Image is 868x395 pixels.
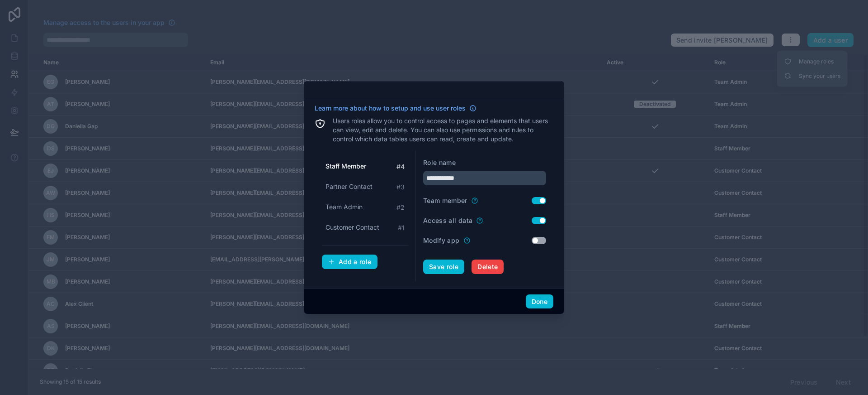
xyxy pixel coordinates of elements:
a: Learn more about how to setup and use user roles [315,104,476,113]
label: Access all data [423,216,472,225]
label: Team member [423,196,467,205]
p: Users roles allow you to control access to pages and elements that users can view, edit and delet... [333,116,553,144]
span: Learn more about how to setup and use user roles [315,104,466,113]
span: # 4 [396,162,405,171]
button: Delete [472,260,504,274]
span: Delete [477,263,498,271]
button: Done [526,294,553,309]
button: Add a role [322,255,377,269]
span: Partner Contact [325,182,373,191]
span: Team Admin [325,202,363,212]
button: Save role [423,260,464,274]
span: Customer Contact [325,223,379,232]
label: Role name [423,158,456,167]
span: # 1 [398,223,405,232]
span: # 2 [396,203,405,212]
label: Modify app [423,236,460,245]
span: Staff Member [325,162,366,171]
div: Add a role [328,258,372,266]
span: # 3 [396,183,405,192]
